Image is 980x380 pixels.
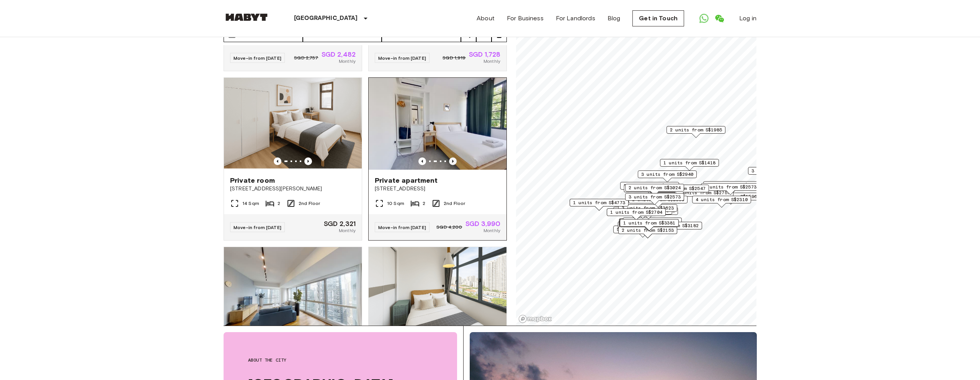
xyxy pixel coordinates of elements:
[436,224,462,231] span: SGD 4,200
[638,170,697,182] div: Map marker
[629,196,688,208] div: Map marker
[378,224,426,230] span: Move-in from [DATE]
[418,157,426,165] button: Previous image
[368,77,507,241] a: Previous imagePrevious imagePrivate apartment[STREET_ADDRESS]10 Sqm22nd FloorMove-in from [DATE]S...
[294,54,318,61] span: SGD 2,757
[622,205,674,211] span: 3 units from S$3623
[619,219,678,231] div: Map marker
[278,200,280,207] span: 2
[324,220,356,227] span: SGD 2,321
[304,157,312,165] button: Previous image
[663,159,715,166] span: 1 units from S$1418
[339,227,356,234] span: Monthly
[751,167,804,174] span: 3 units from S$2036
[556,14,595,23] a: For Landlords
[618,221,677,233] div: Map marker
[618,204,677,216] div: Map marker
[230,185,356,193] span: [STREET_ADDRESS][PERSON_NAME]
[629,184,681,191] span: 2 units from S$3024
[619,219,678,231] div: Map marker
[748,167,807,179] div: Map marker
[696,11,712,26] a: Open WhatsApp
[423,200,425,207] span: 2
[339,58,356,65] span: Monthly
[629,193,681,200] span: 3 units from S$2573
[224,13,269,21] img: Habyt
[620,182,679,194] div: Map marker
[248,357,433,364] span: About the city
[234,55,281,61] span: Move-in from [DATE]
[666,126,725,138] div: Map marker
[701,183,760,195] div: Map marker
[620,219,679,231] div: Map marker
[624,182,676,189] span: 3 units from S$1985
[294,14,358,23] p: [GEOGRAPHIC_DATA]
[618,226,677,238] div: Map marker
[369,78,506,170] img: Marketing picture of unit SG-01-054-006-01
[641,171,693,178] span: 3 units from S$2940
[387,200,404,207] span: 10 Sqm
[704,183,756,190] span: 1 units from S$2573
[739,14,756,23] a: Log in
[444,200,465,207] span: 2nd Floor
[617,226,669,233] span: 5 units from S$1680
[625,184,684,196] div: Map marker
[653,185,706,192] span: 1 units from S$2547
[643,222,702,234] div: Map marker
[507,14,544,23] a: For Business
[483,58,500,65] span: Monthly
[608,14,621,23] a: Blog
[443,54,465,61] span: SGD 1,919
[610,209,662,216] span: 1 units from S$2704
[660,159,719,171] div: Map marker
[623,219,675,226] span: 1 units from S$3381
[477,14,495,23] a: About
[570,199,629,211] div: Map marker
[224,247,362,339] img: Marketing picture of unit SG-01-072-003-04
[322,51,356,58] span: SGD 2,482
[224,77,362,241] a: Marketing picture of unit SG-01-001-010-02Previous imagePrevious imagePrivate room[STREET_ADDRESS...
[703,181,762,193] div: Map marker
[573,199,625,206] span: 1 units from S$4773
[625,193,684,205] div: Map marker
[469,51,500,58] span: SGD 1,728
[465,220,500,227] span: SGD 3,990
[624,185,685,197] div: Map marker
[623,218,682,229] div: Map marker
[378,55,426,61] span: Move-in from [DATE]
[274,157,281,165] button: Previous image
[670,126,722,133] span: 2 units from S$1985
[707,182,759,188] span: 3 units from S$1480
[607,208,666,220] div: Map marker
[619,207,678,219] div: Map marker
[483,227,500,234] span: Monthly
[613,226,672,237] div: Map marker
[230,176,275,185] span: Private room
[375,176,438,185] span: Private apartment
[299,200,320,207] span: 2nd Floor
[632,10,684,26] a: Get in Touch
[234,224,281,230] span: Move-in from [DATE]
[626,218,678,225] span: 5 units from S$1838
[650,185,709,197] div: Map marker
[224,78,362,170] img: Marketing picture of unit SG-01-001-010-02
[375,185,500,193] span: [STREET_ADDRESS]
[518,314,552,323] a: Mapbox logo
[647,222,699,229] span: 1 units from S$3182
[692,196,751,208] div: Map marker
[369,247,506,339] img: Marketing picture of unit SG-01-116-001-02
[242,200,259,207] span: 14 Sqm
[696,196,748,203] span: 4 units from S$2310
[449,157,457,165] button: Previous image
[712,11,727,26] a: Open WeChat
